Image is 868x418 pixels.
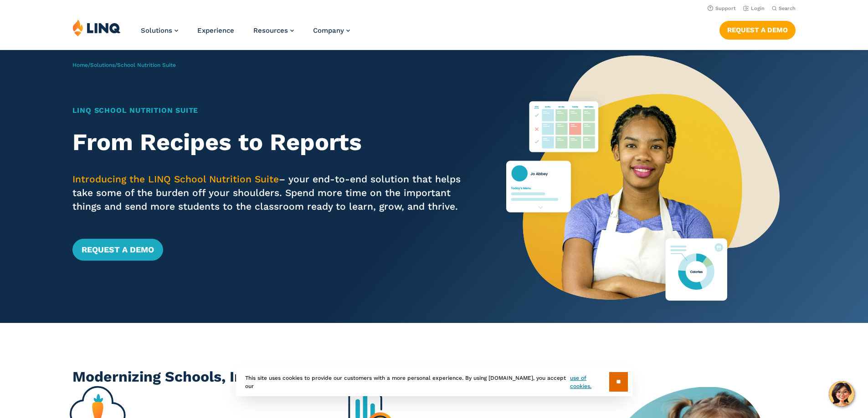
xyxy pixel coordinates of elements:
button: Hello, have a question? Let’s chat. [829,381,854,407]
a: Login [743,5,765,11]
a: Company [313,26,350,35]
button: Open Search Bar [772,5,796,12]
a: Solutions [90,62,115,68]
a: use of cookies. [570,374,609,390]
span: Solutions [141,26,172,35]
span: Company [313,26,344,35]
a: Request a Demo [72,239,163,261]
nav: Primary Navigation [141,19,350,49]
img: Nutrition Suite Launch [506,50,780,323]
div: This site uses cookies to provide our customers with a more personal experience. By using [DOMAIN... [236,368,632,396]
span: Search [779,5,796,11]
a: Solutions [141,26,178,35]
p: – your end-to-end solution that helps take some of the burden off your shoulders. Spend more time... [72,172,471,213]
a: Request a Demo [719,21,796,39]
a: Support [708,5,736,11]
h2: From Recipes to Reports [72,129,471,156]
a: Home [72,62,88,68]
span: Resources [253,26,288,35]
h1: LINQ School Nutrition Suite [72,105,471,116]
a: Resources [253,26,294,35]
a: Experience [197,26,234,35]
span: Introducing the LINQ School Nutrition Suite [72,173,279,185]
img: LINQ | K‑12 Software [72,19,121,36]
h2: Modernizing Schools, Inspiring Success [72,367,796,387]
span: School Nutrition Suite [117,62,176,68]
span: / / [72,62,176,68]
nav: Button Navigation [719,19,796,39]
